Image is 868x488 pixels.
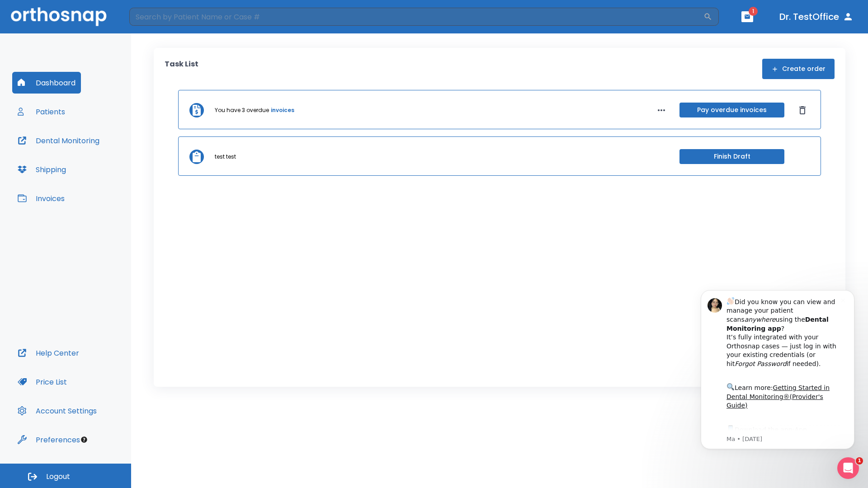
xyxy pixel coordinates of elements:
[12,101,71,122] button: Patients
[46,472,70,482] span: Logout
[80,436,88,444] div: Tooltip anchor
[762,59,835,79] button: Create order
[12,429,85,450] button: Preferences
[776,9,857,25] button: Dr. TestOffice
[837,457,859,479] iframe: Intercom live chat
[749,7,758,16] span: 1
[12,130,105,151] button: Dental Monitoring
[12,159,71,180] button: Shipping
[11,7,107,26] img: Orthosnap
[129,8,703,26] input: Search by Patient Name or Case #
[856,457,863,465] span: 1
[12,400,102,422] button: Account Settings
[12,371,72,393] button: Price List
[215,153,236,161] p: test test
[12,72,81,94] button: Dashboard
[12,188,70,209] button: Invoices
[679,103,784,117] button: Pay overdue invoices
[271,106,294,114] a: invoices
[165,59,198,79] p: Task List
[215,106,269,114] p: You have 3 overdue
[679,149,784,164] button: Finish Draft
[795,103,810,117] button: Dismiss
[12,342,85,364] button: Help Center
[687,279,868,483] iframe: Intercom notifications message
